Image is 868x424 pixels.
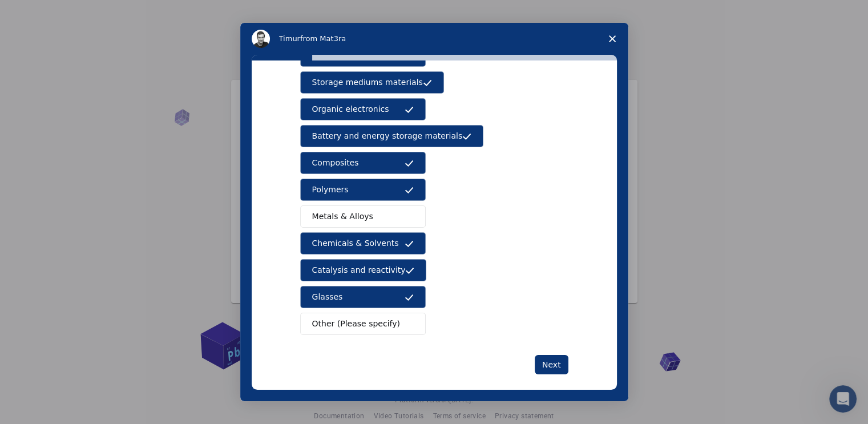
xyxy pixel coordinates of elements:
button: Other (Please specify) [300,313,426,335]
span: Catalysis and reactivity [312,264,406,276]
span: Battery and energy storage materials [312,130,463,142]
span: Organic electronics [312,103,389,115]
button: Composites [300,152,426,174]
button: Organic electronics [300,98,426,120]
span: Timur [279,34,300,43]
span: Close survey [596,23,628,55]
span: Support [23,8,64,18]
button: Storage mediums materials [300,71,444,94]
button: Next [535,355,568,374]
button: Catalysis and reactivity [300,259,427,281]
button: Polymers [300,179,426,201]
span: Storage mediums materials [312,76,423,88]
span: Metals & Alloys [312,211,373,223]
button: Battery and energy storage materials [300,125,484,147]
span: Polymers [312,184,349,196]
span: from Mat3ra [300,34,346,43]
span: Composites [312,157,359,169]
span: Other (Please specify) [312,318,400,330]
button: Metals & Alloys [300,205,426,228]
button: Chemicals & Solvents [300,232,426,255]
img: Profile image for Timur [252,30,270,48]
span: Chemicals & Solvents [312,237,399,249]
button: Glasses [300,286,426,308]
span: Glasses [312,291,343,303]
